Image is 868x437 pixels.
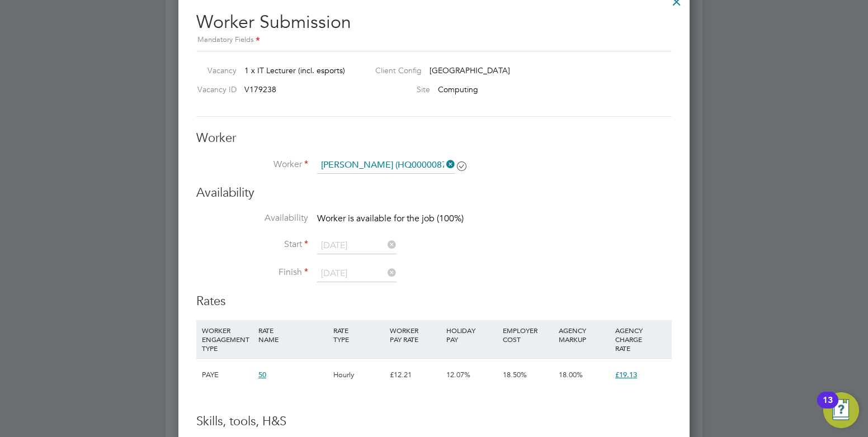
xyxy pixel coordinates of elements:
span: 12.07% [446,370,470,379]
label: Site [366,84,430,94]
label: Finish [196,267,308,278]
h3: Worker [196,130,672,146]
div: RATE TYPE [331,320,387,349]
div: 13 [823,400,833,415]
div: AGENCY MARKUP [556,320,612,349]
div: AGENCY CHARGE RATE [612,320,669,358]
span: 50 [258,370,266,379]
span: £19.13 [615,370,637,379]
label: Vacancy [192,65,237,75]
span: V179238 [244,84,276,94]
label: Start [196,239,308,250]
input: Select one [317,265,397,282]
div: PAYE [199,359,256,391]
div: HOLIDAY PAY [444,320,500,349]
div: Mandatory Fields [196,34,672,46]
span: 1 x IT Lecturer (incl. esports) [244,65,345,75]
div: £12.21 [387,359,444,391]
div: EMPLOYER COST [500,320,556,349]
span: [GEOGRAPHIC_DATA] [430,65,510,75]
div: WORKER PAY RATE [387,320,444,349]
div: RATE NAME [256,320,331,349]
span: 18.00% [559,370,583,379]
span: Computing [438,84,478,94]
h3: Availability [196,185,672,201]
div: WORKER ENGAGEMENT TYPE [199,320,256,358]
input: Search for... [317,157,455,174]
label: Worker [196,159,308,170]
h3: Skills, tools, H&S [196,414,672,430]
label: Availability [196,212,308,224]
input: Select one [317,237,397,254]
span: Worker is available for the job (100%) [317,213,464,224]
div: Hourly [331,359,387,391]
h3: Rates [196,293,672,310]
button: Open Resource Center, 13 new notifications [823,392,859,428]
span: 18.50% [503,370,527,379]
label: Client Config [366,65,422,75]
label: Vacancy ID [192,84,237,94]
h2: Worker Submission [196,2,672,46]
